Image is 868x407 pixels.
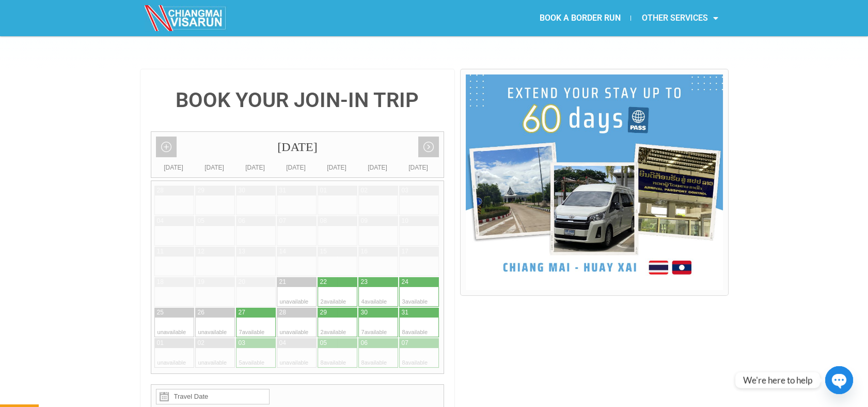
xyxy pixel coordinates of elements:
h4: BOOK YOUR JOIN-IN TRIP [151,90,445,111]
div: 17 [402,247,408,256]
div: 28 [279,308,286,317]
nav: Menu [434,6,728,30]
div: 29 [320,308,327,317]
div: 27 [239,308,245,317]
div: [DATE] [276,162,317,173]
div: 28 [157,186,164,195]
div: [DATE] [398,162,439,173]
div: 21 [279,278,286,287]
div: 03 [239,339,245,348]
div: 31 [279,186,286,195]
div: 14 [279,247,286,256]
div: [DATE] [194,162,235,173]
div: [DATE] [235,162,276,173]
div: 26 [198,308,204,317]
div: 11 [157,247,164,256]
div: 09 [361,217,368,225]
div: 05 [198,217,204,225]
div: 07 [279,217,286,225]
div: 02 [198,339,204,348]
div: 15 [320,247,327,256]
div: 04 [279,339,286,348]
div: [DATE] [357,162,398,173]
div: 06 [239,217,245,225]
div: 20 [239,278,245,287]
div: [DATE] [151,132,444,162]
div: 29 [198,186,204,195]
div: 13 [239,247,245,256]
div: 24 [402,278,408,287]
div: 31 [402,308,408,317]
div: 07 [402,339,408,348]
div: 19 [198,278,204,287]
a: OTHER SERVICES [631,6,728,30]
div: 16 [361,247,368,256]
div: 22 [320,278,327,287]
div: 01 [157,339,164,348]
div: 30 [361,308,368,317]
div: 30 [239,186,245,195]
div: 10 [402,217,408,225]
div: 08 [320,217,327,225]
a: BOOK A BORDER RUN [529,6,630,30]
div: [DATE] [153,162,194,173]
div: 06 [361,339,368,348]
div: 03 [402,186,408,195]
div: 12 [198,247,204,256]
div: 04 [157,217,164,225]
div: 01 [320,186,327,195]
div: 25 [157,308,164,317]
div: 05 [320,339,327,348]
div: [DATE] [317,162,357,173]
div: 18 [157,278,164,287]
div: 02 [361,186,368,195]
div: 23 [361,278,368,287]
